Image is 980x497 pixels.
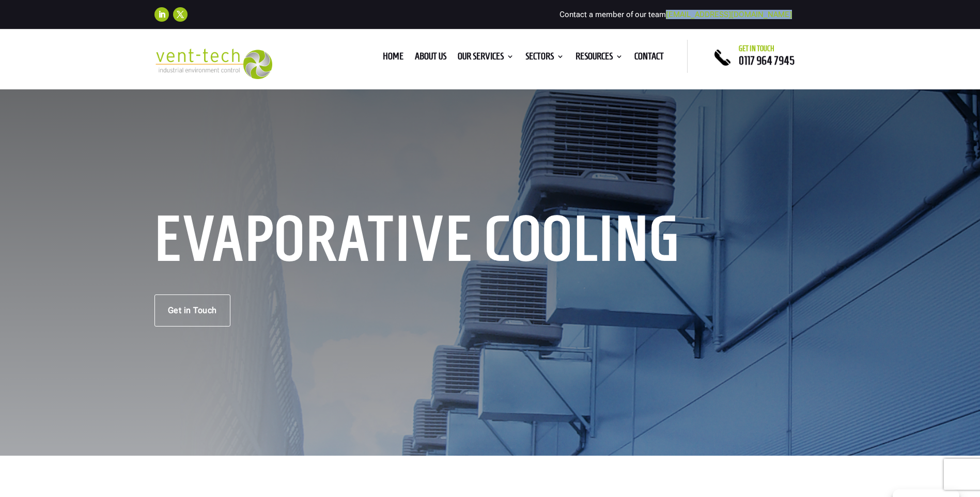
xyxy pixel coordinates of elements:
a: Sectors [525,53,564,64]
a: About us [415,53,446,64]
span: Contact a member of our team [559,10,792,19]
img: 2023-09-27T08_35_16.549ZVENT-TECH---Clear-background [154,49,273,79]
span: Get in touch [739,44,774,53]
a: Follow on LinkedIn [154,7,169,22]
a: 0117 964 7945 [739,54,795,67]
a: Home [383,53,403,64]
a: Follow on X [173,7,188,22]
a: Our Services [458,53,514,64]
a: Contact [634,53,664,64]
a: Get in Touch [154,294,230,327]
a: Resources [575,53,623,64]
a: [EMAIL_ADDRESS][DOMAIN_NAME] [666,10,792,19]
